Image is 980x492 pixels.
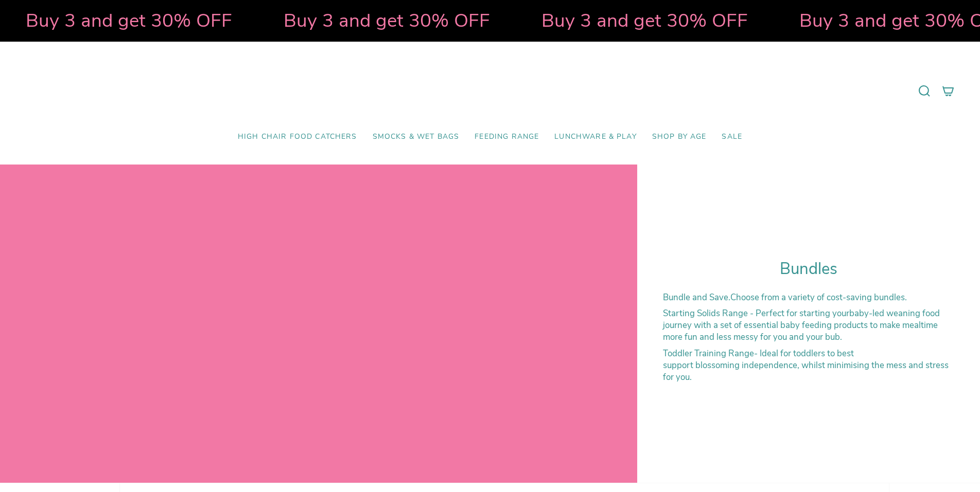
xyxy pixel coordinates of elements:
p: Choose from a variety of cost-saving bundles. [663,291,954,303]
a: Mumma’s Little Helpers [401,57,579,125]
strong: Starting Solids Range [663,307,748,319]
span: High Chair Food Catchers [238,133,357,141]
strong: Bundle and Save. [663,291,730,303]
span: Shop by Age [652,133,707,141]
span: Feeding Range [475,133,539,141]
a: High Chair Food Catchers [230,125,365,149]
strong: Toddler Training Range [663,348,754,359]
a: Feeding Range [467,125,547,149]
strong: Buy 3 and get 30% OFF [25,8,231,33]
span: Lunchware & Play [554,133,636,141]
a: Shop by Age [644,125,714,149]
strong: Buy 3 and get 30% OFF [283,8,489,33]
span: baby-led weaning food journey with a set of essential baby feeding products to make mealtime more... [663,307,940,343]
a: SALE [714,125,750,149]
h1: Bundles [663,260,954,279]
p: - Perfect for starting your [663,307,954,343]
p: - Ideal for toddlers to best support blossoming independence, whilst minimising the mess and stre... [663,348,954,383]
a: Smocks & Wet Bags [365,125,467,149]
span: Smocks & Wet Bags [373,133,460,141]
strong: Buy 3 and get 30% OFF [540,8,747,33]
a: Lunchware & Play [547,125,644,149]
span: SALE [722,133,742,141]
